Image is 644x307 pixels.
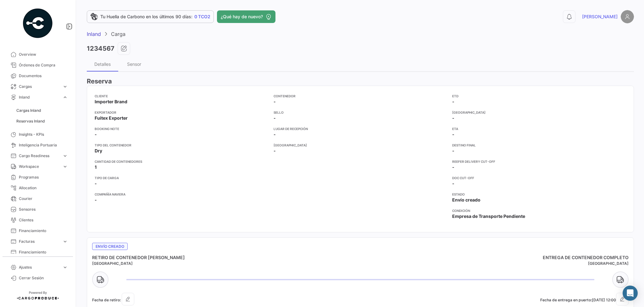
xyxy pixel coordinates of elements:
a: Courier [5,193,70,204]
span: Cerrar Sesión [19,275,68,281]
span: Importer Brand [95,99,127,105]
span: - [95,180,97,187]
span: Facturas [19,239,60,244]
span: - [452,180,454,187]
h4: RETIRO DE CONTENEDOR [PERSON_NAME] [92,254,360,261]
span: [DATE] 12:00 [592,298,616,302]
span: Overview [19,52,68,57]
app-card-info-title: [GEOGRAPHIC_DATA] [452,110,626,115]
span: - [95,131,97,138]
a: Tu Huella de Carbono en los últimos 90 días:0 TCO2 [87,10,214,23]
a: Documentos [5,71,70,81]
h5: Fecha de entrega en puerto: [360,293,629,305]
app-card-info-title: [GEOGRAPHIC_DATA] [274,143,447,148]
a: Clientes [5,215,70,225]
span: [PERSON_NAME] [582,14,618,20]
h5: [GEOGRAPHIC_DATA] [92,261,360,266]
a: Inteligencia Portuaria [5,140,70,151]
span: Financiamiento [19,249,68,255]
span: Allocation [19,185,68,191]
app-card-info-title: Lugar de recepción [274,126,447,131]
a: Cargas Inland [14,106,70,115]
app-card-info-title: Cliente [95,94,269,99]
span: Insights - KPIs [19,132,68,137]
a: Financiamiento [5,247,70,258]
span: Inland [19,94,60,100]
app-card-info-title: Reefer Delivery Cut-Off [452,159,626,164]
app-card-info-title: ETA [452,126,626,131]
span: - [452,148,454,154]
app-card-info-title: Sello [274,110,447,115]
app-card-info-title: Tipo del contenedor [95,143,269,148]
a: Reservas Inland [14,117,70,126]
span: Reservas Inland [16,118,45,124]
span: expand_more [62,94,68,100]
img: powered-by.png [22,8,53,39]
span: Cargas [19,84,60,89]
span: Workspace [19,164,60,169]
span: - [452,131,454,138]
span: ¿Qué hay de nuevo? [221,14,263,20]
span: Envío creado [92,243,128,250]
a: Financiamiento [5,225,70,236]
span: 1 [95,164,97,170]
span: Fuitex Exporter [95,115,128,121]
span: - [452,115,454,121]
span: expand_more [62,164,68,169]
app-card-info-title: Exportador [95,110,269,115]
span: - [274,99,276,105]
span: expand_more [62,264,68,270]
h5: Fecha de retiro: [92,293,360,305]
a: Órdenes de Compra [5,60,70,71]
h5: [GEOGRAPHIC_DATA] [360,261,629,266]
h3: Reserva [87,77,634,86]
app-card-info-title: Condición [452,208,626,213]
span: Empresa de Transporte Pendiente [452,213,525,219]
app-card-info-title: Cantidad de contenedores [95,159,269,164]
h3: 1234567 [87,44,114,53]
app-card-info-title: Compañía naviera [95,192,269,197]
span: - [274,115,276,121]
app-card-info-title: Booking Note [95,126,269,131]
span: - [95,197,97,203]
app-card-info-title: Estado [452,192,626,197]
span: expand_more [62,239,68,244]
span: - [452,99,454,105]
span: Programas [19,174,68,180]
span: Courier [19,196,68,202]
app-card-info-title: Tipo de carga [95,175,269,180]
div: Abrir Intercom Messenger [623,286,638,301]
span: Financiamiento [19,228,68,234]
span: Documentos [19,73,68,79]
span: expand_more [62,153,68,159]
img: placeholder-user.png [621,10,634,23]
span: Inland [87,31,101,37]
span: Dry [95,148,102,154]
a: Sensores [5,204,70,215]
app-card-info-title: Destino Final [452,143,626,148]
span: Inteligencia Portuaria [19,142,68,148]
app-card-info-title: Doc Cut-Off [452,175,626,180]
a: Insights - KPIs [5,129,70,140]
span: Ajustes [19,264,60,270]
button: ¿Qué hay de nuevo? [217,10,275,23]
app-card-info-title: ETD [452,94,626,99]
span: - [274,148,276,154]
span: Envío creado [452,197,480,203]
a: Allocation [5,183,70,193]
span: Órdenes de Compra [19,62,68,68]
a: Overview [5,49,70,60]
span: - [274,131,276,138]
h4: ENTREGA DE CONTENEDOR COMPLETO [360,254,629,261]
span: 0 TCO2 [194,14,210,20]
span: Tu Huella de Carbono en los últimos 90 días: [100,14,192,20]
span: - [452,164,454,170]
div: Detalles [94,61,111,67]
span: Cargo Readiness [19,153,60,159]
span: Cargas Inland [16,108,41,113]
div: Sensor [127,61,141,67]
span: expand_more [62,84,68,89]
span: Sensores [19,207,68,212]
app-card-info-title: Contenedor [274,94,447,99]
span: Clientes [19,217,68,223]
